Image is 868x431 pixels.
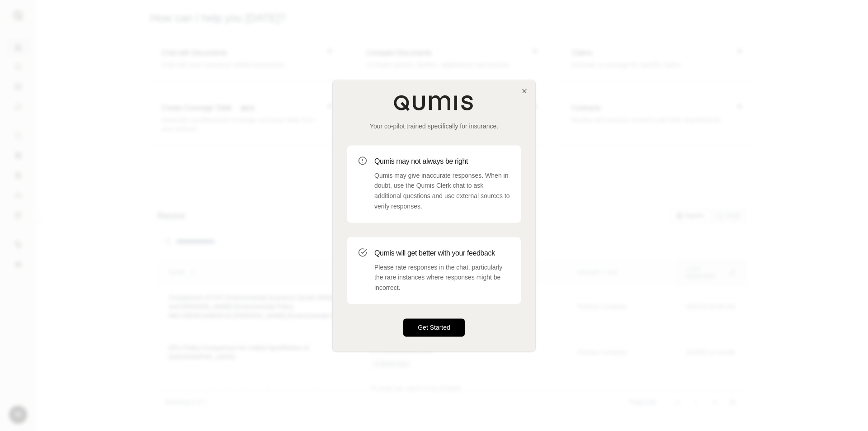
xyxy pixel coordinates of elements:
[347,122,521,131] p: Your co-pilot trained specifically for insurance.
[374,262,510,293] p: Please rate responses in the chat, particularly the rare instances where responses might be incor...
[374,171,510,212] p: Qumis may give inaccurate responses. When in doubt, use the Qumis Clerk chat to ask additional qu...
[393,95,475,111] img: Qumis Logo
[374,248,510,259] h3: Qumis will get better with your feedback
[374,156,510,167] h3: Qumis may not always be right
[403,318,465,336] button: Get Started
